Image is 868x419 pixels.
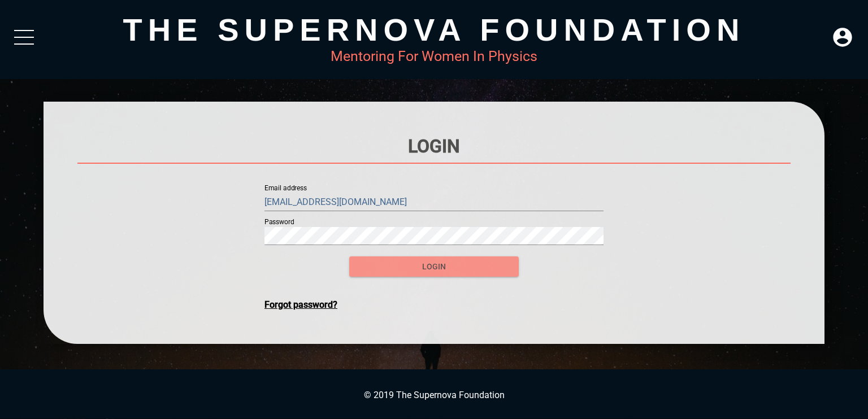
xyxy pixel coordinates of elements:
[77,136,791,157] h1: Login
[264,193,604,211] input: Email address
[44,48,824,64] div: Mentoring For Women In Physics
[44,11,824,48] div: The Supernova Foundation
[358,260,510,274] span: login
[264,219,294,226] label: Password
[264,299,604,310] div: Forgot password?
[264,185,307,192] label: Email address
[11,390,857,400] p: © 2019 The Supernova Foundation
[349,256,519,277] button: login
